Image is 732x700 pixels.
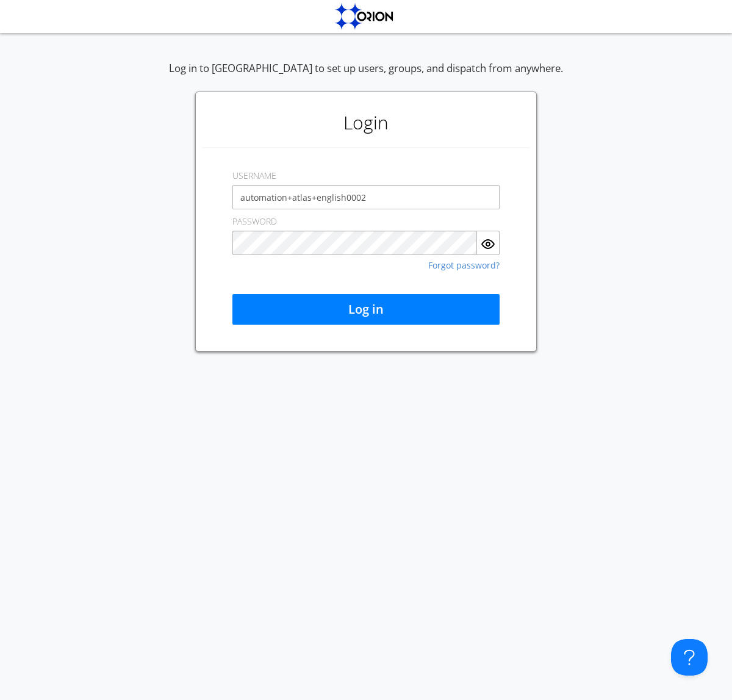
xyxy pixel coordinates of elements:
[477,231,500,255] button: Show Password
[169,61,563,92] div: Log in to [GEOGRAPHIC_DATA] to set up users, groups, and dispatch from anywhere.
[428,261,500,270] a: Forgot password?
[671,639,708,676] iframe: Toggle Customer Support
[232,231,477,255] input: Password
[232,294,500,325] button: Log in
[202,98,530,147] h1: Login
[232,170,276,182] label: USERNAME
[481,237,495,251] img: eye.svg
[232,215,277,228] label: PASSWORD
